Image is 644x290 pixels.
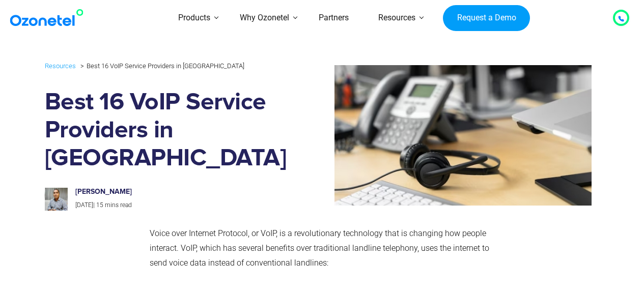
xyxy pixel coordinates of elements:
a: Request a Demo [443,5,530,32]
h6: [PERSON_NAME] [75,188,265,196]
p: | [75,200,265,211]
span: 15 [96,201,103,209]
span: [DATE] [75,201,93,209]
img: prashanth-kancherla_avatar-200x200.jpeg [45,188,68,211]
li: Best 16 VoIP Service Providers in [GEOGRAPHIC_DATA] [78,60,244,72]
h1: Best 16 VoIP Service Providers in [GEOGRAPHIC_DATA] [45,89,276,172]
a: Resources [45,60,76,72]
span: mins read [105,201,132,209]
span: Voice over Internet Protocol, or VoIP, is a revolutionary technology that is changing how people ... [150,228,489,268]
